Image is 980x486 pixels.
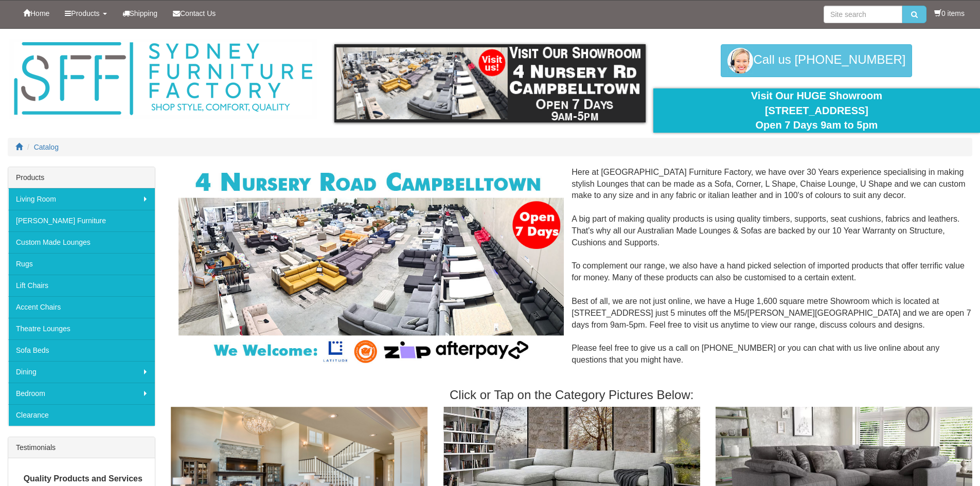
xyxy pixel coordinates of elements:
a: Products [57,1,114,26]
span: Shipping [130,9,158,17]
img: showroom.gif [334,44,646,122]
img: Corner Modular Lounges [179,167,564,367]
span: Home [30,9,49,17]
span: Products [71,9,99,17]
div: Visit Our HUGE Showroom [STREET_ADDRESS] Open 7 Days 9am to 5pm [661,88,972,133]
a: Contact Us [165,1,223,26]
b: Quality Products and Services [24,474,142,483]
a: Lift Chairs [8,275,155,296]
a: Theatre Lounges [8,318,155,339]
a: Sofa Beds [8,339,155,361]
span: Contact Us [180,9,216,17]
a: Accent Chairs [8,296,155,318]
a: Living Room [8,188,155,210]
a: Catalog [34,143,59,151]
a: [PERSON_NAME] Furniture [8,210,155,231]
div: Products [8,167,155,188]
div: Testimonials [8,437,155,458]
a: Custom Made Lounges [8,231,155,253]
a: Rugs [8,253,155,275]
a: Shipping [115,1,166,26]
h3: Click or Tap on the Category Pictures Below: [171,388,972,402]
a: Home [15,1,57,26]
input: Site search [824,6,902,23]
a: Clearance [8,404,155,426]
img: Sydney Furniture Factory [9,39,317,119]
a: Dining [8,361,155,383]
div: Here at [GEOGRAPHIC_DATA] Furniture Factory, we have over 30 Years experience specialising in mak... [171,167,972,378]
a: Bedroom [8,383,155,404]
li: 0 items [934,8,965,19]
